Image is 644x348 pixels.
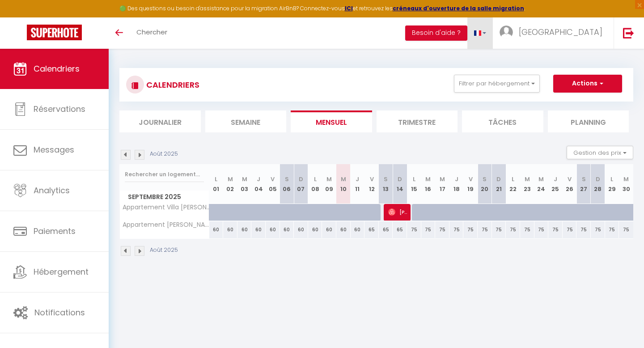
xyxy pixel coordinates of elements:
span: Chercher [136,27,167,37]
abbr: V [271,175,275,183]
div: 60 [351,221,365,238]
h3: CALENDRIERS [144,75,199,95]
abbr: J [554,175,557,183]
abbr: V [568,175,572,183]
abbr: M [341,175,346,183]
span: Hébergement [34,266,89,277]
abbr: J [455,175,458,183]
th: 21 [492,164,506,204]
th: 24 [534,164,549,204]
th: 18 [449,164,464,204]
abbr: S [483,175,487,183]
abbr: V [370,175,374,183]
img: ... [500,25,513,39]
th: 17 [435,164,449,204]
div: 65 [379,221,393,238]
button: Gestion des prix [567,146,633,159]
span: Appartement Villa [PERSON_NAME] [121,204,211,211]
th: 11 [351,164,365,204]
span: [PERSON_NAME] [388,204,407,221]
th: 01 [209,164,224,204]
abbr: L [215,175,217,183]
a: Chercher [130,17,174,49]
a: ICI [345,4,353,12]
span: Messages [34,144,74,155]
abbr: D [596,175,600,183]
div: 60 [237,221,252,238]
th: 23 [520,164,534,204]
div: 60 [322,221,336,238]
div: 60 [251,221,266,238]
abbr: L [314,175,317,183]
div: 60 [280,221,294,238]
abbr: M [326,175,332,183]
div: 75 [591,221,605,238]
abbr: L [512,175,514,183]
div: 65 [393,221,407,238]
abbr: L [413,175,415,183]
abbr: M [440,175,445,183]
a: ... [GEOGRAPHIC_DATA] [493,17,614,49]
button: Filtrer par hébergement [454,75,540,93]
div: 75 [478,221,492,238]
abbr: M [525,175,530,183]
span: Appartement [PERSON_NAME] cœur de Vichy [121,221,211,228]
span: Paiements [34,225,76,237]
div: 75 [435,221,449,238]
abbr: M [623,175,629,183]
th: 08 [308,164,322,204]
abbr: J [257,175,260,183]
span: Notifications [34,307,85,318]
p: Août 2025 [150,246,178,255]
li: Planning [548,110,629,132]
div: 75 [576,221,591,238]
div: 75 [520,221,534,238]
div: 60 [223,221,237,238]
span: Réservations [34,103,85,115]
div: 75 [563,221,577,238]
img: Super Booking [27,25,82,40]
th: 03 [237,164,252,204]
th: 20 [478,164,492,204]
li: Mensuel [291,110,372,132]
div: 75 [506,221,520,238]
div: 60 [266,221,280,238]
a: créneaux d'ouverture de la salle migration [393,4,524,12]
li: Tâches [462,110,543,132]
div: 75 [548,221,563,238]
abbr: L [610,175,613,183]
th: 22 [506,164,520,204]
th: 25 [548,164,563,204]
abbr: M [425,175,431,183]
th: 29 [605,164,619,204]
div: 65 [364,221,379,238]
img: logout [623,27,634,38]
th: 06 [280,164,294,204]
input: Rechercher un logement... [125,166,204,182]
div: 75 [421,221,436,238]
span: Calendriers [34,63,80,74]
div: 75 [463,221,478,238]
th: 10 [336,164,351,204]
abbr: D [496,175,501,183]
th: 19 [463,164,478,204]
button: Besoin d'aide ? [405,25,467,41]
li: Journalier [119,110,201,132]
div: 75 [619,221,633,238]
abbr: S [384,175,388,183]
span: Septembre 2025 [120,191,209,204]
abbr: D [398,175,402,183]
abbr: M [538,175,544,183]
li: Trimestre [377,110,458,132]
div: 75 [605,221,619,238]
button: Actions [553,75,622,93]
th: 30 [619,164,633,204]
div: 75 [492,221,506,238]
span: Analytics [34,185,70,196]
th: 05 [266,164,280,204]
th: 09 [322,164,336,204]
th: 04 [251,164,266,204]
abbr: M [242,175,247,183]
th: 27 [576,164,591,204]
